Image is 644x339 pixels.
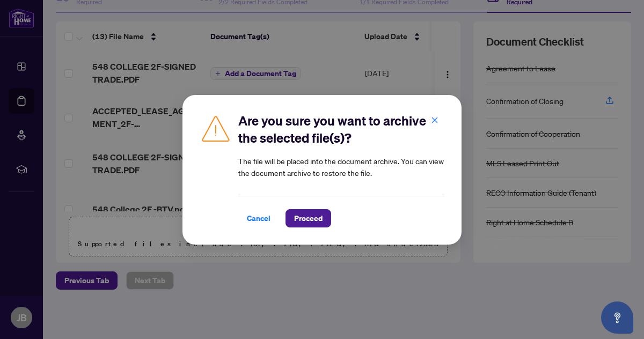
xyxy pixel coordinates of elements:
span: Cancel [247,210,270,227]
span: Proceed [294,210,323,227]
article: The file will be placed into the document archive. You can view the document archive to restore t... [238,155,444,179]
span: close [431,116,438,123]
button: Proceed [286,209,331,227]
button: Open asap [601,301,633,334]
img: Caution Icon [200,112,232,144]
h2: Are you sure you want to archive the selected file(s)? [238,112,444,146]
button: Cancel [238,209,279,227]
